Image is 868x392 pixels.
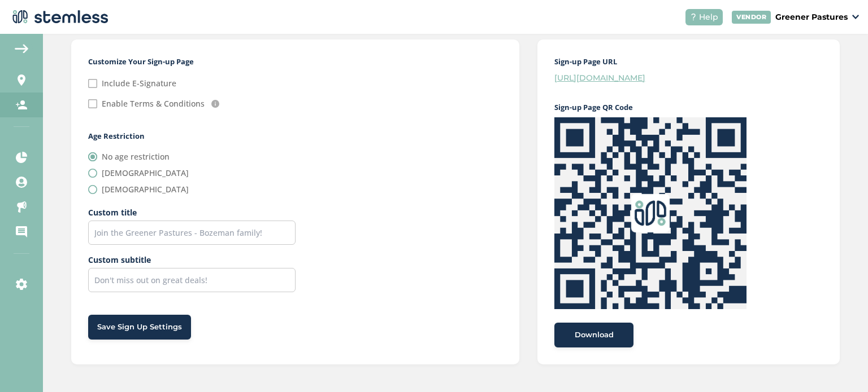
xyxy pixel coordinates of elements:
input: Don't miss out on great deals! [88,268,296,292]
img: icon_down-arrow-small-66adaf34.svg [852,15,859,19]
h2: Age Restriction [88,131,502,142]
h2: Customize Your Sign-up Page [88,56,502,68]
span: Save Sign Up Settings [97,321,182,333]
p: Greener Pastures [775,11,848,23]
img: icon-arrow-back-accent-c549486e.svg [15,44,28,53]
label: Enable Terms & Conditions [102,100,205,108]
span: Download [575,329,614,341]
button: Save Sign Up Settings [88,315,191,340]
iframe: Chat Widget [811,338,868,392]
label: [DEMOGRAPHIC_DATA] [102,167,189,179]
img: icon-help-white-03924b79.svg [690,14,697,20]
label: [DEMOGRAPHIC_DATA] [102,183,189,195]
label: Custom subtitle [88,254,296,266]
h2: Sign-up Page URL [554,56,823,68]
img: 9Qg1UAAAAAGSURBVAMATDJf6NO9lsQAAAAASUVORK5CYII= [554,117,747,309]
img: logo-dark-0685b13c.svg [9,6,108,28]
img: icon-info-236977d2.svg [211,100,219,108]
a: [URL][DOMAIN_NAME] [554,73,645,83]
button: Download [554,323,633,347]
span: Help [699,11,718,23]
h2: Sign-up Page QR Code [554,102,823,113]
label: Include E-Signature [102,80,176,87]
div: VENDOR [732,11,771,24]
label: Custom title [88,206,296,218]
label: No age restriction [102,151,170,162]
input: Join the Greener Pastures - Bozeman family! [88,221,296,245]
